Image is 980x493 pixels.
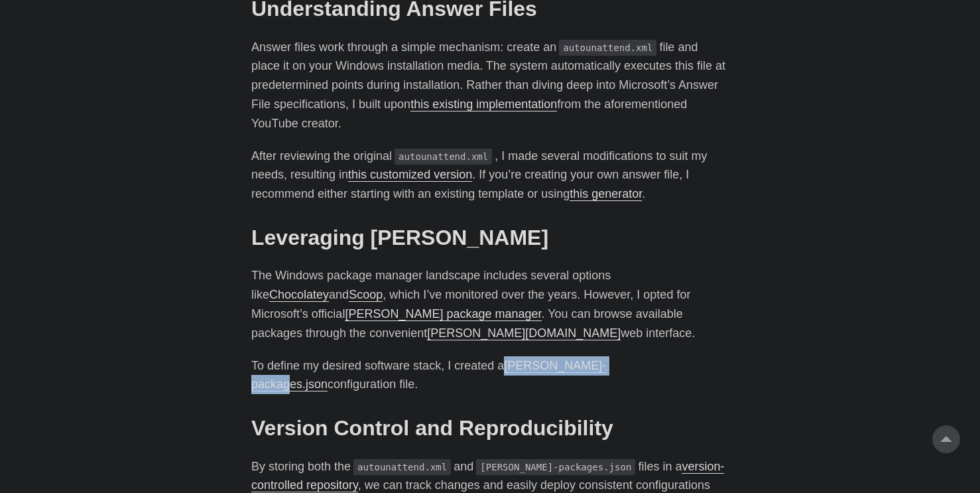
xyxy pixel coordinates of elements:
[559,40,656,56] code: autounattend.xml
[251,38,729,133] p: Answer files work through a simple mechanism: create an file and place it on your Windows install...
[251,225,729,250] h2: Leveraging [PERSON_NAME]
[251,415,729,441] h2: Version Control and Reproducibility
[427,326,621,340] a: [PERSON_NAME][DOMAIN_NAME]
[251,147,729,204] p: After reviewing the original , I made several modifications to suit my needs, resulting in . If y...
[353,459,451,475] code: autounattend.xml
[476,459,635,475] code: [PERSON_NAME]-packages.json
[570,187,642,200] a: this generator
[251,356,729,395] p: To define my desired software stack, I created a configuration file.
[269,288,329,301] a: Chocolatey
[932,425,960,453] a: go to top
[348,168,472,181] a: this customized version
[395,149,492,165] code: autounattend.xml
[251,266,729,342] p: The Windows package manager landscape includes several options like and , which I’ve monitored ov...
[410,98,557,111] a: this existing implementation
[349,288,383,301] a: Scoop
[345,307,541,320] a: [PERSON_NAME] package manager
